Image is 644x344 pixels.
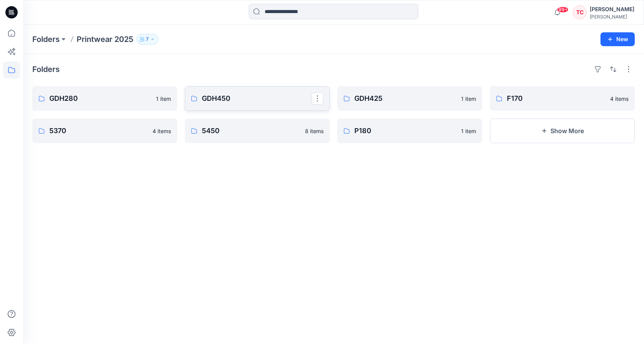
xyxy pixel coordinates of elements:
a: 54508 items [185,119,330,143]
p: 1 item [156,95,171,103]
p: Printwear 2025 [77,34,133,45]
button: New [600,32,635,46]
button: 7 [136,34,158,45]
p: 4 items [610,95,629,103]
p: 1 item [461,127,476,135]
span: 99+ [557,7,569,13]
p: GDH280 [49,93,151,104]
p: 7 [146,35,149,43]
a: Folders [32,34,60,45]
a: F1704 items [490,86,635,111]
p: F170 [507,93,605,104]
a: 53704 items [32,119,177,143]
p: 5370 [49,125,148,136]
button: Show More [490,119,635,143]
p: GDH425 [354,93,456,104]
a: GDH2801 item [32,86,177,111]
a: P1801 item [337,119,482,143]
p: 8 items [305,127,324,135]
div: [PERSON_NAME] [590,5,634,14]
div: TC [573,5,587,19]
h4: Folders [32,65,60,74]
a: GDH450 [185,86,330,111]
p: 5450 [202,125,300,136]
div: [PERSON_NAME] [590,14,634,20]
p: P180 [354,125,456,136]
a: GDH4251 item [337,86,482,111]
p: GDH450 [202,93,311,104]
p: 4 items [153,127,171,135]
p: 1 item [461,95,476,103]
